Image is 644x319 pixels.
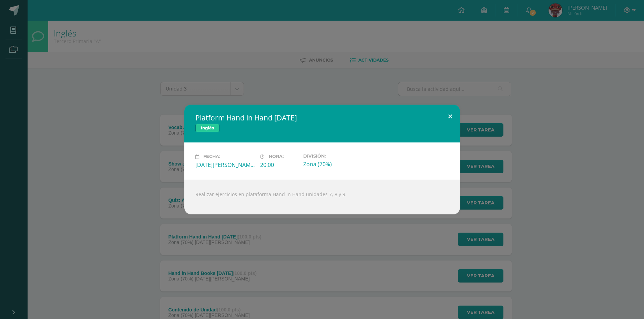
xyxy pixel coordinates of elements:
[269,154,284,159] span: Hora:
[303,153,362,159] label: División:
[195,113,449,123] h2: Platform Hand in Hand [DATE]
[195,124,219,132] span: Inglés
[203,154,220,159] span: Fecha:
[260,161,298,169] div: 20:00
[195,161,255,169] div: [DATE][PERSON_NAME]
[303,160,362,168] div: Zona (70%)
[184,180,460,214] div: Realizar ejercicios en plataforma Hand in Hand unidades 7, 8 y 9.
[440,105,460,128] button: Close (Esc)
